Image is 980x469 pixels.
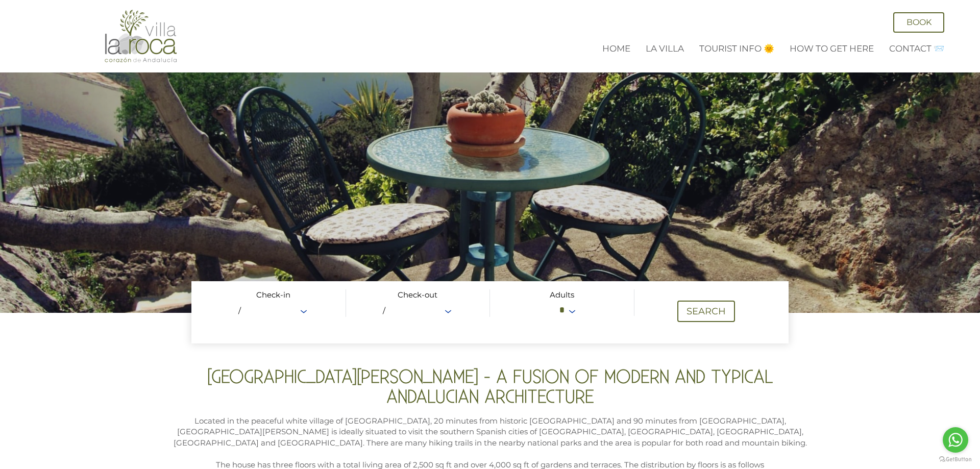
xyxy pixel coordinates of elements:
a: Go to GetButton.io website [939,456,972,462]
a: Book [893,12,944,33]
a: Go to whatsapp [943,427,968,453]
a: Contact 📨 [889,43,944,54]
a: Tourist Info 🌞 [699,43,774,54]
a: Home [602,43,630,54]
img: Villa La Roca - A fusion of modern and classical Andalucian architecture [103,9,179,63]
div: Search [687,307,726,316]
button: Search [677,301,735,322]
h2: [GEOGRAPHIC_DATA][PERSON_NAME] - A fusion of modern and typical Andalucian architecture [169,368,811,415]
a: La Villa [646,43,684,54]
a: How to get here [790,43,874,54]
p: Located in the peaceful white village of [GEOGRAPHIC_DATA], 20 minutes from historic [GEOGRAPHIC_... [169,415,811,448]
